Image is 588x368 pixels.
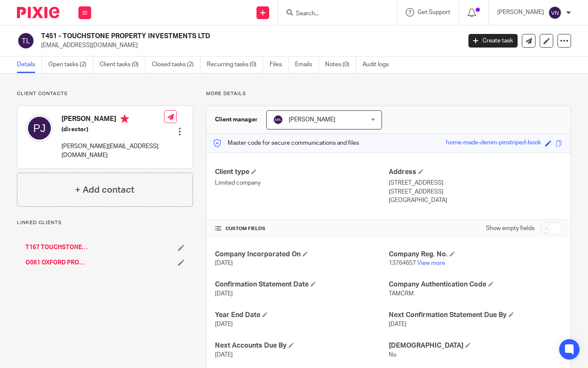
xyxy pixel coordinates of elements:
a: Closed tasks (2) [152,56,201,73]
span: [DATE] [215,260,233,266]
a: Client tasks (0) [100,56,145,73]
p: Client contacts [17,90,193,97]
h4: Client type [215,168,388,177]
img: Pixie [17,7,59,18]
span: [DATE] [215,352,233,358]
span: TAMCRM [389,291,414,297]
a: T167 TOUCHSTONE LOFTS (SOUTH) LTD [25,243,89,252]
div: home-made-denim-pinstriped-book [446,138,541,148]
label: Show empty fields [486,224,535,233]
p: Limited company [215,179,388,187]
img: svg%3E [548,6,562,20]
h4: Address [389,168,562,177]
span: 13764657 [389,260,416,266]
img: svg%3E [273,115,283,125]
p: [STREET_ADDRESS] [389,188,562,196]
img: svg%3E [26,115,53,142]
input: Search [295,10,371,18]
a: Create task [468,34,518,48]
h4: CUSTOM FIELDS [215,225,388,232]
h4: [DEMOGRAPHIC_DATA] [389,341,562,350]
h4: Next Confirmation Statement Due By [389,311,562,320]
span: [DATE] [389,321,407,327]
h4: Next Accounts Due By [215,341,388,350]
span: [DATE] [215,321,233,327]
h4: Company Authentication Code [389,280,562,289]
a: Open tasks (2) [48,56,93,73]
p: [PERSON_NAME] [497,8,544,17]
a: O061 OXFORD PROPERTIES SOLUTIONS LTD [25,258,89,267]
h5: (director) [61,125,164,134]
a: Emails [295,56,319,73]
p: [STREET_ADDRESS] [389,179,562,187]
a: Files [270,56,289,73]
a: Recurring tasks (0) [207,56,263,73]
img: svg%3E [17,32,35,50]
span: [DATE] [215,291,233,297]
p: [PERSON_NAME][EMAIL_ADDRESS][DOMAIN_NAME] [61,142,164,160]
span: Get Support [418,9,450,15]
p: [GEOGRAPHIC_DATA] [389,196,562,205]
p: Linked clients [17,219,193,226]
p: [EMAIL_ADDRESS][DOMAIN_NAME] [41,41,456,50]
h4: [PERSON_NAME] [61,115,164,125]
h4: Company Reg. No. [389,250,562,259]
span: [PERSON_NAME] [289,117,335,123]
h2: T451 - TOUCHSTONE PROPERTY INVESTMENTS LTD [41,32,373,41]
p: Master code for secure communications and files [213,139,359,147]
i: Primary [120,115,129,123]
h4: Year End Date [215,311,388,320]
a: Details [17,56,42,73]
a: Audit logs [362,56,395,73]
span: No [389,352,396,358]
h3: Client manager [215,115,258,124]
h4: + Add contact [75,183,134,197]
p: More details [206,90,571,97]
h4: Confirmation Statement Date [215,280,388,289]
a: Notes (0) [325,56,356,73]
h4: Company Incorporated On [215,250,388,259]
a: View more [417,260,445,266]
